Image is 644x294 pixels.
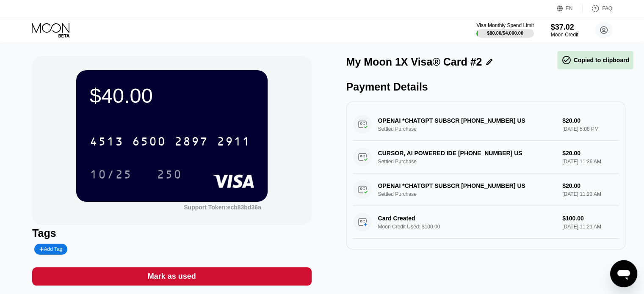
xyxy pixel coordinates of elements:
div: 2911 [217,136,251,149]
div: 6500 [132,136,166,149]
div: 250 [150,164,188,185]
div: FAQ [602,5,612,11]
div: Payment Details [346,81,625,93]
div: Mark as used [32,267,311,286]
div: 250 [157,169,182,182]
div: Add Tag [39,246,62,252]
div: Support Token: ecb83bd36a [184,204,261,211]
div: Tags [32,227,311,239]
div: $80.00 / $4,000.00 [487,30,523,36]
div: Visa Monthly Spend Limit$80.00/$4,000.00 [476,22,533,38]
div: $40.00 [90,84,254,107]
div: Visa Monthly Spend Limit [476,22,533,28]
div: 2897 [174,136,208,149]
div: 4513650028972911 [85,131,256,152]
div: EN [566,5,573,11]
div: 10/25 [90,169,132,182]
div: My Moon 1X Visa® Card #2 [346,56,482,68]
div: Mark as used [148,272,196,281]
div: 10/25 [83,164,138,185]
span:  [561,55,572,65]
div: Support Token:ecb83bd36a [184,204,261,211]
div: FAQ [583,4,612,13]
iframe: Button to launch messaging window [610,260,637,287]
div: Moon Credit [551,32,578,38]
div: $37.02Moon Credit [551,23,578,38]
div: $37.02 [551,23,578,32]
div: Copied to clipboard [561,55,629,65]
div: EN [557,4,583,13]
div: 4513 [90,136,124,149]
div: Add Tag [34,244,67,255]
